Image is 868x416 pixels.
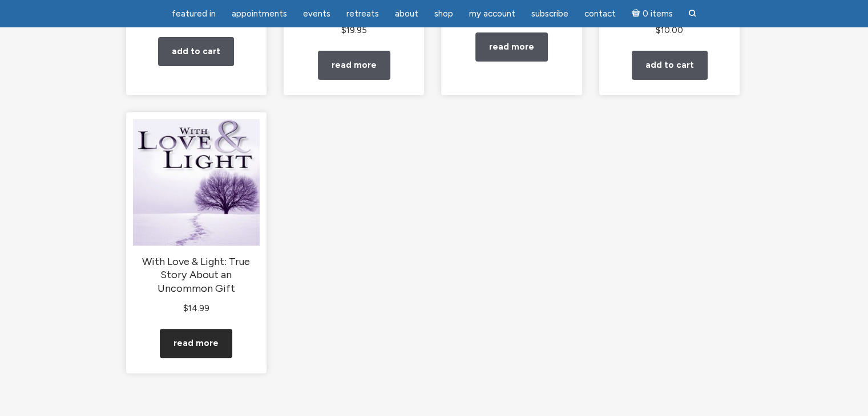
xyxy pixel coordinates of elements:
[578,3,623,25] a: Contact
[388,3,425,25] a: About
[475,32,548,62] a: Read more about “not a kult™ spirit driven essential oil products”
[133,255,260,296] h2: With Love & Light: True Story About an Uncommon Gift
[632,9,643,19] i: Cart
[434,9,453,19] span: Shop
[642,10,672,18] span: 0 items
[172,9,216,19] span: featured in
[340,3,386,25] a: Retreats
[158,37,234,66] a: Add to cart: “Chakra Sheets”
[133,119,260,316] a: With Love & Light: True Story About an Uncommon Gift $14.99
[341,25,346,35] span: $
[341,25,367,35] bdi: 19.95
[303,9,330,19] span: Events
[346,9,379,19] span: Retreats
[165,3,223,25] a: featured in
[395,9,418,19] span: About
[656,25,683,35] bdi: 10.00
[160,329,232,358] a: Read more about “With Love & Light: True Story About an Uncommon Gift”
[318,51,390,80] a: Read more about “Love and Light Chakra Reference Chart”
[469,9,515,19] span: My Account
[133,119,260,246] img: With Love & Light: True Story About an Uncommon Gift
[427,3,460,25] a: Shop
[531,9,568,19] span: Subscribe
[183,303,188,313] span: $
[462,3,522,25] a: My Account
[183,303,209,313] bdi: 14.99
[225,3,294,25] a: Appointments
[625,2,680,25] a: Cart0 items
[524,3,575,25] a: Subscribe
[232,9,287,19] span: Appointments
[584,9,616,19] span: Contact
[632,51,708,80] a: Add to cart: “Time Lines: a Channeled Lesson from Grace”
[296,3,337,25] a: Events
[656,25,661,35] span: $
